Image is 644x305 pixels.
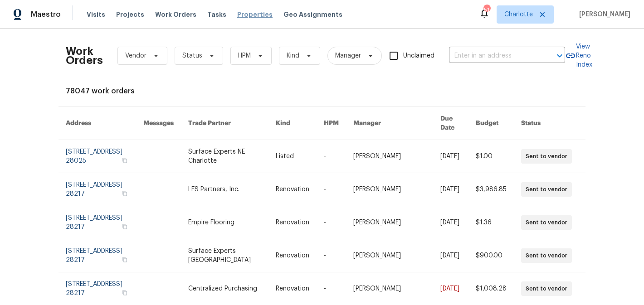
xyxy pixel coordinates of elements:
th: Status [514,107,585,140]
button: Copy Address [121,156,129,165]
td: LFS Partners, Inc. [181,173,268,206]
th: Budget [468,107,514,140]
td: [PERSON_NAME] [346,239,433,272]
span: [PERSON_NAME] [576,10,630,19]
span: Charlotte [504,10,533,19]
td: Empire Flooring [181,206,268,239]
span: Manager [335,51,361,60]
td: [PERSON_NAME] [346,206,433,239]
span: Geo Assignments [283,10,342,19]
span: Kind [287,51,299,60]
td: Renovation [268,173,317,206]
td: [PERSON_NAME] [346,140,433,173]
td: Renovation [268,239,317,272]
button: Copy Address [121,289,129,297]
th: Manager [346,107,433,140]
a: View Reno Index [565,42,592,69]
button: Copy Address [121,223,129,231]
span: Maestro [31,10,61,19]
td: Surface Experts [GEOGRAPHIC_DATA] [181,239,268,272]
span: Status [182,51,202,60]
input: Enter in an address [449,49,540,63]
h2: Work Orders [66,47,103,65]
td: Surface Experts NE Charlotte [181,140,268,173]
div: 51 [483,5,490,15]
span: HPM [238,51,251,60]
td: [PERSON_NAME] [346,173,433,206]
th: Trade Partner [181,107,268,140]
th: HPM [317,107,346,140]
span: Visits [87,10,105,19]
td: - [317,239,346,272]
span: Properties [237,10,273,19]
button: Copy Address [121,256,129,264]
span: Projects [116,10,144,19]
td: Listed [268,140,317,173]
span: Tasks [207,11,226,18]
button: Open [553,49,566,62]
td: - [317,206,346,239]
span: Unclaimed [403,51,434,61]
th: Messages [136,107,181,140]
th: Due Date [433,107,468,140]
th: Kind [268,107,317,140]
span: Work Orders [155,10,196,19]
td: - [317,173,346,206]
div: 78047 work orders [66,87,578,96]
span: Vendor [125,51,146,60]
td: Renovation [268,206,317,239]
td: - [317,140,346,173]
th: Address [59,107,136,140]
button: Copy Address [121,189,129,198]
